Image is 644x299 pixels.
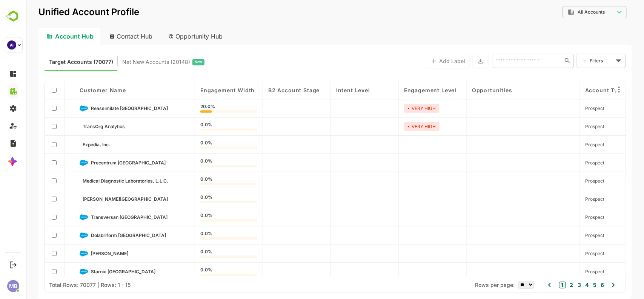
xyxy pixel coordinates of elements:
[242,87,293,93] span: B2 Account Stage
[65,232,140,238] span: Dolabriform Thailand
[559,232,578,238] span: Prospect
[542,281,547,289] button: 2
[56,178,142,184] span: Medical Diagnostic Laboratories, L.L.C.
[559,124,578,129] span: Prospect
[559,160,578,166] span: Prospect
[549,281,555,289] button: 3
[96,57,178,67] div: Newly surfaced ICP-fit accounts from Intent, Website, LinkedIn, and other engagement signals.
[446,87,486,93] span: Opportunities
[174,122,231,131] div: 0.0%
[559,178,578,184] span: Prospect
[551,9,578,15] span: All Accounts
[559,142,578,147] span: Prospect
[559,196,578,202] span: Prospect
[53,87,100,93] span: Customer Name
[56,196,141,202] span: Gannon University
[8,260,18,270] button: Logout
[565,281,570,289] button: 5
[23,57,87,67] span: Known accounts you’ve identified to target - imported from CRM, Offline upload, or promoted from ...
[7,40,16,50] div: AI
[96,57,164,67] span: Net New Accounts ( 20148 )
[557,281,563,289] button: 4
[174,213,231,222] div: 0.0%
[310,87,344,93] span: Intent Level
[168,57,176,67] span: New
[400,54,444,68] button: Add Label
[174,249,231,258] div: 0.0%
[446,54,462,68] button: Export the selected data as CSV
[378,122,413,131] div: VERY HIGH
[65,160,139,166] span: Precentrum Sri Lanka
[563,53,599,69] div: Filters
[12,8,113,17] p: Unified Account Profile
[65,214,141,220] span: Transversan Colombia
[559,214,578,220] span: Prospect
[23,282,104,288] div: Total Rows: 70077 | Rows: 1 - 15
[174,159,231,167] div: 0.0%
[533,282,539,288] button: 1
[541,9,588,15] div: All Accounts
[65,105,141,111] span: Reassimilate Argentina
[65,251,102,256] span: Popish Israel
[378,87,430,93] span: Engagement Level
[174,177,231,185] div: 0.0%
[559,105,578,111] span: Prospect
[56,124,98,129] span: TransOrg Analytics
[174,195,231,203] div: 0.0%
[559,87,598,93] span: Account Type
[378,104,413,113] div: VERY HIGH
[7,280,19,292] div: MB
[174,104,231,113] div: 20.0%
[563,57,587,65] div: Filters
[572,281,578,289] button: 6
[4,9,23,23] img: BambooboxLogoMark.f1c84d78b4c51b1a7b5f700c9845e183.svg
[174,141,231,149] div: 0.0%
[559,251,578,256] span: Prospect
[56,142,84,147] span: Expedia, Inc.
[174,231,231,240] div: 0.0%
[449,282,488,288] span: Rows per page:
[65,269,129,274] span: Starnie Sweden
[136,28,203,45] div: Opportunity Hub
[536,5,600,20] div: All Accounts
[12,28,74,45] div: Account Hub
[174,268,231,276] div: 0.0%
[77,28,133,45] div: Contact Hub
[559,269,578,274] span: Prospect
[174,87,228,93] span: Engagement Width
